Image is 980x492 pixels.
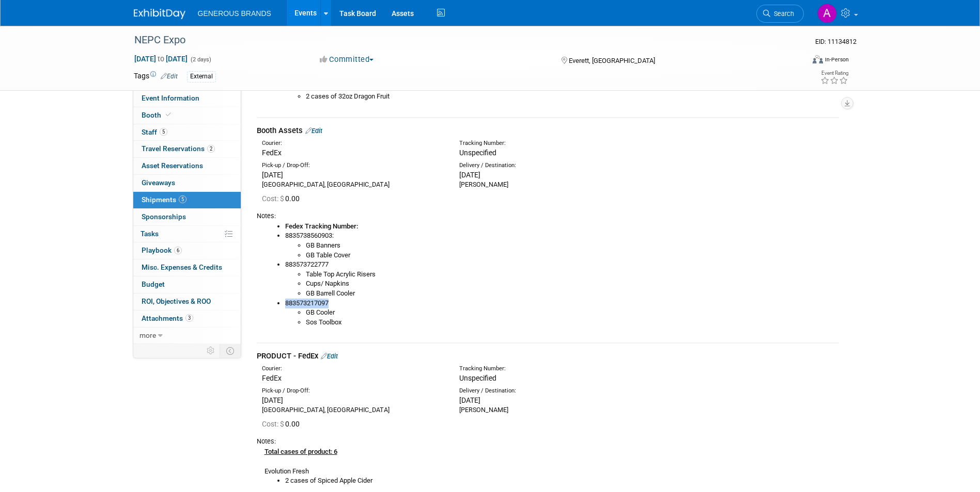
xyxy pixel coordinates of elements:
li: GB Banners [306,241,839,251]
span: Playbook [142,246,182,254]
li: GB Table Cover [306,251,839,260]
a: Staff5 [133,124,241,141]
div: Pick-up / Drop-Off: [262,161,444,170]
div: Notes: [257,211,839,221]
div: Event Format [743,54,849,69]
img: Format-Inperson.png [813,55,823,63]
a: Event Information [133,90,241,107]
div: NEPC Expo [131,31,788,50]
u: Total cases of product: 6 [265,448,337,455]
span: Sponsorships [142,212,186,221]
span: Tasks [141,229,159,238]
a: Booth [133,107,241,124]
div: [DATE] [459,395,641,405]
a: ROI, Objectives & ROO [133,293,241,310]
span: Cost: $ [262,194,285,203]
a: Edit [161,73,178,80]
span: 6 [174,247,182,254]
div: FedEx [262,373,444,383]
a: Giveaways [133,175,241,191]
td: Personalize Event Tab Strip [202,344,220,357]
li: GB Cooler [306,308,839,318]
li: 2 cases of Spiced Apple Cider [285,476,839,486]
span: GENEROUS BRANDS [198,9,271,18]
div: [GEOGRAPHIC_DATA], [GEOGRAPHIC_DATA] [262,405,444,415]
div: [GEOGRAPHIC_DATA], [GEOGRAPHIC_DATA] [262,180,444,189]
span: Giveaways [142,178,175,187]
a: Edit [321,352,338,360]
span: to [156,55,166,63]
div: FedEx [262,147,444,158]
span: ROI, Objectives & ROO [142,297,211,305]
div: External [187,71,216,82]
div: [DATE] [262,395,444,405]
span: [DATE] [DATE] [134,54,188,63]
span: Unspecified [459,149,496,157]
a: Misc. Expenses & Credits [133,259,241,276]
span: Asset Reservations [142,161,203,170]
div: [DATE] [459,170,641,180]
div: Courier: [262,365,444,373]
li: GB Barrell Cooler [306,289,839,299]
span: Travel Reservations [142,144,215,153]
img: Astrid Aguayo [817,4,837,23]
span: Misc. Expenses & Credits [142,263,222,271]
li: 883573217097 [285,299,839,327]
span: Booth [142,111,173,119]
li: Sos Toolbox [306,318,839,327]
div: Courier: [262,139,444,147]
span: Shipments [142,195,186,204]
a: Search [756,5,804,23]
div: PRODUCT - FedEx [257,351,839,362]
span: 5 [160,128,167,136]
span: Event ID: 11134812 [815,38,857,45]
li: Table Top Acrylic Risers [306,270,839,280]
button: Committed [316,54,378,65]
div: Delivery / Destination: [459,161,641,170]
div: Tracking Number: [459,139,691,147]
a: Attachments3 [133,310,241,327]
span: Event Information [142,94,199,102]
td: Tags [134,71,178,83]
img: ExhibitDay [134,9,185,19]
span: Cost: $ [262,420,285,428]
a: Playbook6 [133,242,241,259]
a: Travel Reservations2 [133,141,241,157]
a: more [133,327,241,344]
span: more [139,331,156,339]
li: 8835738560903: [285,231,839,260]
div: In-Person [825,56,849,63]
div: Event Rating [820,71,848,76]
span: 5 [179,195,186,203]
a: Edit [305,127,322,135]
a: Sponsorships [133,209,241,225]
b: Fedex Tracking Number: [285,222,358,230]
a: Asset Reservations [133,158,241,174]
a: Budget [133,276,241,293]
div: [PERSON_NAME] [459,180,641,189]
span: Unspecified [459,374,496,382]
span: 0.00 [262,420,304,428]
span: 2 [207,145,215,153]
a: Shipments5 [133,192,241,208]
div: Delivery / Destination: [459,387,641,395]
a: Tasks [133,226,241,242]
span: Staff [142,128,167,136]
span: Budget [142,280,165,288]
span: Everett, [GEOGRAPHIC_DATA] [569,57,655,64]
span: 0.00 [262,194,304,203]
li: 883573722777 [285,260,839,298]
div: Tracking Number: [459,365,691,373]
div: [PERSON_NAME] [459,405,641,415]
span: Search [770,10,794,18]
div: Notes: [257,437,839,446]
div: [DATE] [262,170,444,180]
span: 3 [185,314,193,322]
span: (2 days) [190,56,211,63]
td: Toggle Event Tabs [220,344,241,357]
div: Pick-up / Drop-Off: [262,387,444,395]
li: Cups/ Napkins [306,279,839,289]
li: 2 cases of 32oz Dragon Fruit [306,92,839,102]
span: Attachments [142,314,193,322]
div: Booth Assets [257,125,839,136]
